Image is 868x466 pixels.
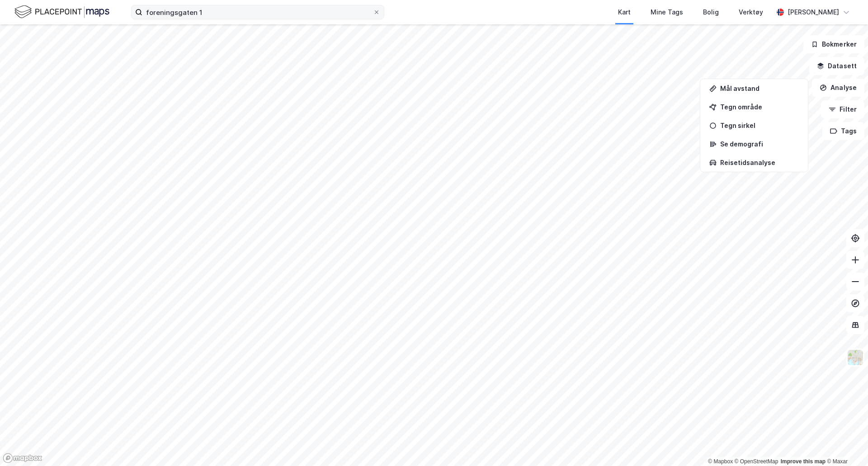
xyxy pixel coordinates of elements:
button: Analyse [812,79,864,97]
div: [PERSON_NAME] [788,7,839,18]
div: Tegn område [720,103,799,111]
a: Mapbox [708,458,733,465]
img: logo.f888ab2527a4732fd821a326f86c7f29.svg [14,4,109,20]
div: Bolig [703,7,719,18]
div: Mine Tags [651,7,683,18]
div: Verktøy [739,7,763,18]
div: Reisetidsanalyse [720,159,799,166]
button: Filter [821,100,864,118]
img: Z [847,349,864,366]
div: Tegn sirkel [720,122,799,129]
div: Kontrollprogram for chat [823,423,868,466]
a: Mapbox homepage [3,453,42,463]
iframe: Chat Widget [823,423,868,466]
a: OpenStreetMap [735,458,778,465]
button: Bokmerker [803,35,864,53]
div: Mål avstand [720,85,799,92]
div: Se demografi [720,140,799,148]
div: Kart [618,7,631,18]
input: Søk på adresse, matrikkel, gårdeiere, leietakere eller personer [142,5,373,19]
button: Tags [822,122,864,140]
button: Datasett [809,57,864,75]
a: Improve this map [781,458,826,465]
